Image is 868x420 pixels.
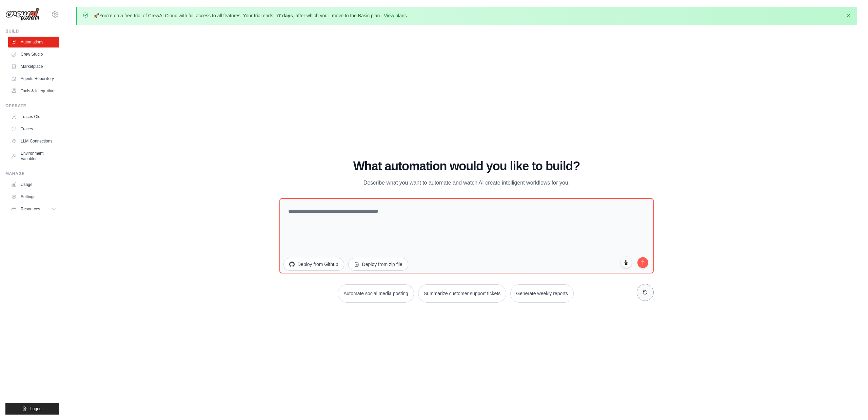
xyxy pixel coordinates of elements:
[94,12,408,19] p: You're on a free trial of CrewAI Cloud with full access to all features. Your trial ends in , aft...
[8,204,59,214] button: Resources
[278,13,293,18] strong: 7 days
[338,284,414,303] button: Automate social media posting
[834,387,868,420] iframe: Chat Widget
[5,103,59,109] div: Operate
[8,191,59,202] a: Settings
[8,85,59,96] a: Tools & Integrations
[348,258,408,271] button: Deploy from zip file
[8,37,59,47] a: Automations
[384,13,407,18] a: View plans
[8,111,59,122] a: Traces Old
[8,61,59,72] a: Marketplace
[5,403,59,415] button: Logout
[8,73,59,84] a: Agents Repository
[21,206,40,212] span: Resources
[94,13,99,18] strong: 🚀
[353,178,580,187] p: Describe what you want to automate and watch AI create intelligent workflows for you.
[8,123,59,134] a: Traces
[8,136,59,147] a: LLM Connections
[5,171,59,176] div: Manage
[8,49,59,60] a: Crew Studio
[8,148,59,164] a: Environment Variables
[5,28,59,34] div: Build
[8,179,59,190] a: Usage
[5,8,39,21] img: Logo
[283,258,344,271] button: Deploy from Github
[510,284,574,303] button: Generate weekly reports
[418,284,506,303] button: Summarize customer support tickets
[279,159,654,173] h1: What automation would you like to build?
[30,406,43,412] span: Logout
